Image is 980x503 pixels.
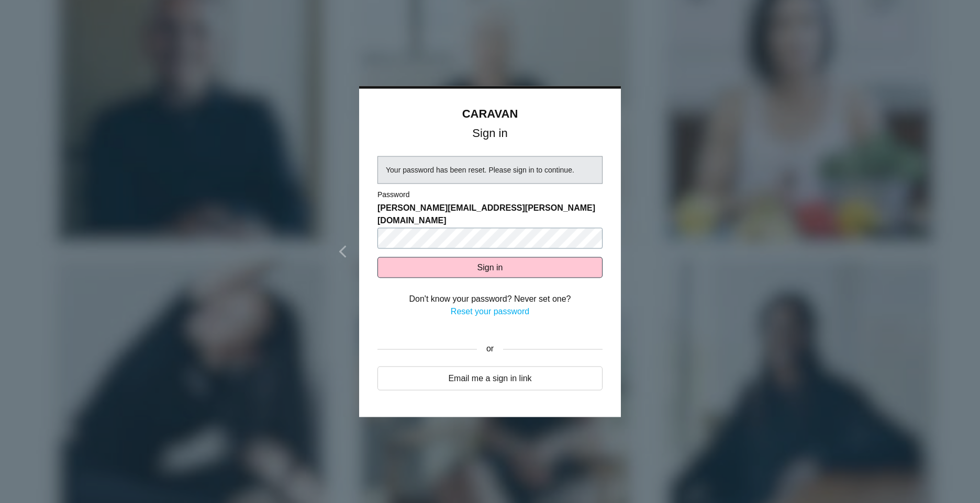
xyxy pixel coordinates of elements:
a: Email me a sign in link [377,366,603,390]
div: Your password has been reset. Please sign in to continue. [386,165,594,176]
label: Password [377,189,409,200]
span: [PERSON_NAME][EMAIL_ADDRESS][PERSON_NAME][DOMAIN_NAME] [377,202,603,227]
a: CARAVAN [462,107,518,120]
h1: Sign in [377,129,603,138]
a: Reset your password [451,307,529,316]
div: or [477,336,503,362]
div: Don't know your password? Never set one? [377,293,603,305]
button: Sign in [377,257,603,278]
